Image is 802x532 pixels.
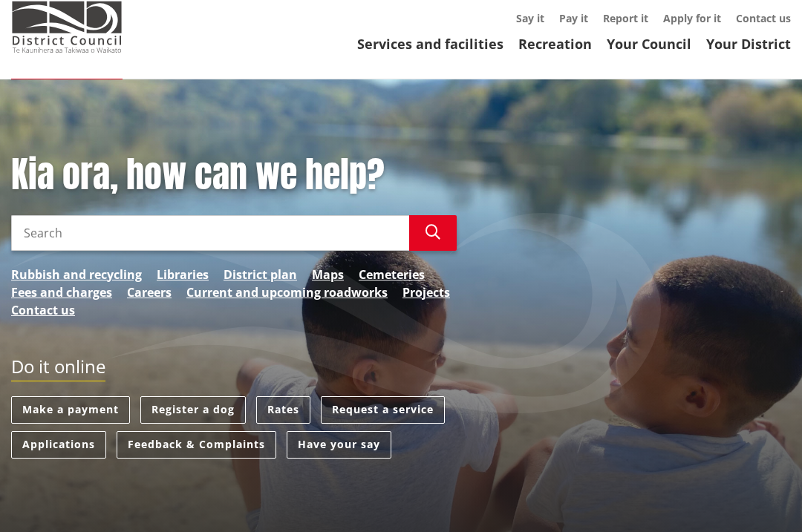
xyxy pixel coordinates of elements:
a: Register a dog [140,396,246,424]
h1: Kia ora, how can we help? [11,154,457,197]
a: Apply for it [663,11,721,25]
a: Applications [11,431,106,459]
h2: Do it online [11,356,105,382]
a: Projects [402,283,450,301]
a: Contact us [736,11,791,25]
a: Services and facilities [357,35,503,53]
a: Your Council [607,35,691,53]
iframe: Messenger Launcher [734,470,787,523]
a: Maps [312,266,344,283]
a: Fees and charges [11,283,112,301]
a: Have your say [287,431,391,459]
a: Say it [516,11,544,25]
a: Your District [706,35,791,53]
a: Contact us [11,301,75,319]
a: District plan [224,266,297,283]
a: Report it [603,11,648,25]
a: Rates [256,396,310,424]
a: Feedback & Complaints [117,431,276,459]
input: Search input [11,215,409,251]
a: Current and upcoming roadworks [186,283,388,301]
a: Recreation [518,35,592,53]
a: Pay it [559,11,588,25]
a: Cemeteries [359,266,425,283]
a: Careers [127,283,172,301]
a: Rubbish and recycling [11,266,142,283]
a: Make a payment [11,396,130,424]
a: Request a service [321,396,445,424]
a: Libraries [157,266,209,283]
